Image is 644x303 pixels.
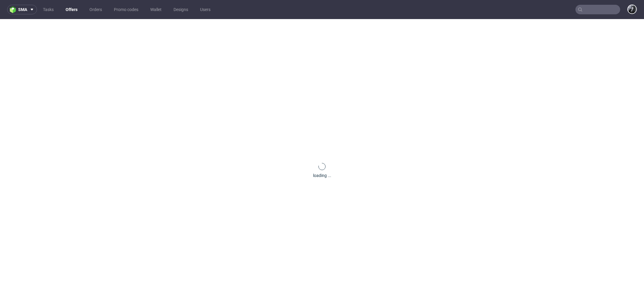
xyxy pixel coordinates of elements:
a: Offers [62,5,81,14]
img: logo [10,6,18,13]
a: Orders [86,5,106,14]
img: Philippe Dubuy [628,5,636,13]
a: Wallet [147,5,165,14]
a: Promo codes [110,5,142,14]
a: Tasks [39,5,57,14]
button: sma [7,5,37,14]
a: Users [196,5,214,14]
span: sma [18,7,27,12]
div: loading ... [313,173,331,178]
a: Designs [170,5,192,14]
